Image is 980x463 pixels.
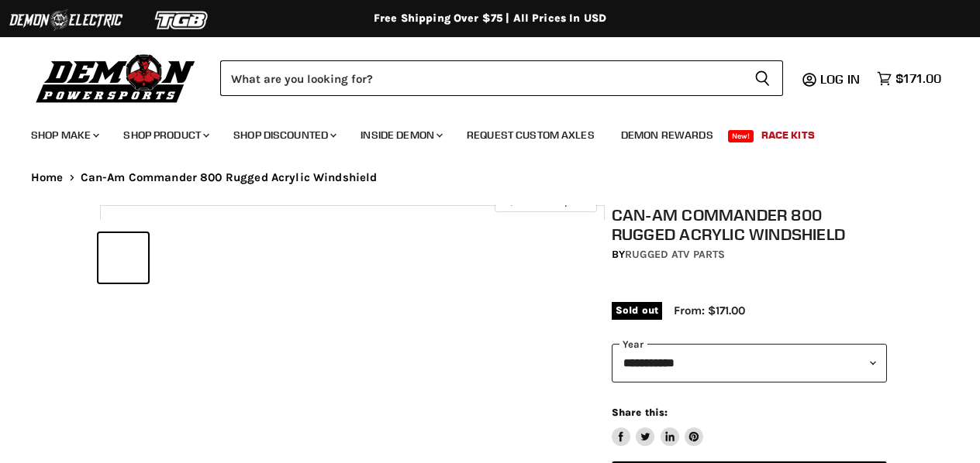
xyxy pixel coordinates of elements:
input: Search [220,60,742,96]
span: Click to expand [502,195,588,207]
select: year [612,344,887,382]
a: Inside Demon [349,119,452,151]
a: Rugged ATV Parts [625,248,725,261]
h1: Can-Am Commander 800 Rugged Acrylic Windshield [612,205,887,244]
a: Shop Make [19,119,109,151]
img: Demon Electric Logo 2 [8,5,124,35]
span: Sold out [612,302,662,319]
a: Log in [813,72,869,86]
img: Demon Powersports [31,50,201,105]
span: Can-Am Commander 800 Rugged Acrylic Windshield [81,171,378,184]
form: Product [220,60,783,96]
button: Search [742,60,783,96]
div: by [612,246,887,263]
a: Demon Rewards [609,119,725,151]
a: $171.00 [869,67,949,90]
span: New! [728,130,754,142]
span: From: $171.00 [674,304,745,317]
ul: Main menu [19,113,937,151]
span: Share this: [612,406,668,418]
a: Home [31,171,64,184]
a: Request Custom Axles [455,119,606,151]
aside: Share this: [612,406,704,447]
button: IMAGE thumbnail [98,233,148,283]
a: Shop Product [112,119,219,151]
a: Race Kits [750,119,826,151]
img: TGB Logo 2 [124,5,240,35]
span: Log in [820,71,860,87]
a: Shop Discounted [222,119,346,151]
span: $171.00 [895,71,941,86]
